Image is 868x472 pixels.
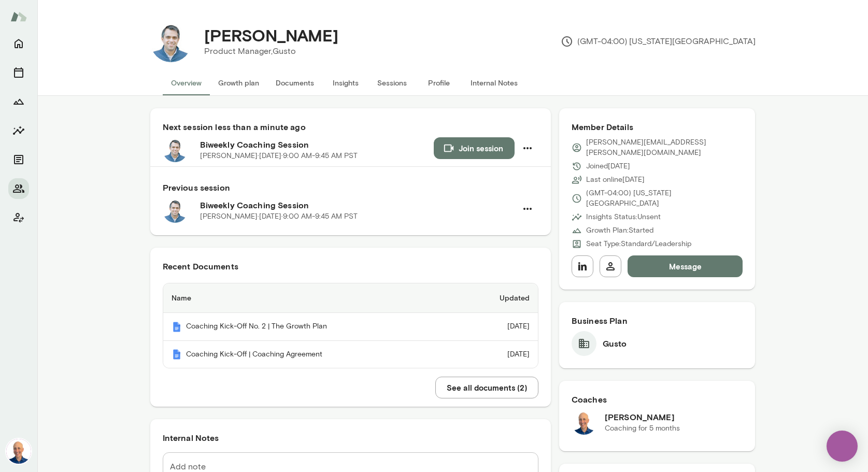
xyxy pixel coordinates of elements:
[603,337,627,350] h6: Gusto
[267,70,322,95] button: Documents
[561,35,756,48] p: (GMT-04:00) [US_STATE][GEOGRAPHIC_DATA]
[163,283,458,313] th: Name
[150,21,192,62] img: Eric Jester
[163,70,210,95] button: Overview
[10,7,27,26] img: Mento
[586,212,661,222] p: Insights Status: Unsent
[572,410,596,435] img: Mark Lazen
[172,349,182,360] img: Mento | Coaching sessions
[204,25,338,45] h4: [PERSON_NAME]
[586,175,645,185] p: Last online [DATE]
[586,225,653,236] p: Growth Plan: Started
[163,121,538,133] h6: Next session less than a minute ago
[200,199,517,211] h6: Biweekly Coaching Session
[8,62,29,83] button: Sessions
[204,45,338,58] p: Product Manager, Gusto
[200,211,358,222] p: [PERSON_NAME] · [DATE] · 9:00 AM-9:45 AM PST
[369,70,416,95] button: Sessions
[586,137,743,158] p: [PERSON_NAME][EMAIL_ADDRESS][PERSON_NAME][DOMAIN_NAME]
[572,314,743,327] h6: Business Plan
[416,70,462,95] button: Profile
[586,239,691,249] p: Seat Type: Standard/Leadership
[163,341,458,368] th: Coaching Kick-Off | Coaching Agreement
[322,70,369,95] button: Insights
[200,151,358,161] p: [PERSON_NAME] · [DATE] · 9:00 AM-9:45 AM PST
[172,322,182,332] img: Mento | Coaching sessions
[8,33,29,54] button: Home
[572,393,743,406] h6: Coaches
[435,377,538,398] button: See all documents (2)
[8,120,29,141] button: Insights
[458,341,538,368] td: [DATE]
[163,260,538,273] h6: Recent Documents
[434,137,515,159] button: Join session
[8,149,29,170] button: Documents
[8,178,29,199] button: Members
[210,70,267,95] button: Growth plan
[163,432,538,444] h6: Internal Notes
[572,121,743,133] h6: Member Details
[163,181,538,194] h6: Previous session
[605,423,680,434] p: Coaching for 5 months
[628,255,743,277] button: Message
[586,188,743,209] p: (GMT-04:00) [US_STATE][GEOGRAPHIC_DATA]
[458,313,538,341] td: [DATE]
[200,138,434,151] h6: Biweekly Coaching Session
[605,411,680,423] h6: [PERSON_NAME]
[6,439,31,464] img: Mark Lazen
[163,313,458,341] th: Coaching Kick-Off No. 2 | The Growth Plan
[8,91,29,112] button: Growth Plan
[458,283,538,313] th: Updated
[462,70,526,95] button: Internal Notes
[586,161,630,171] p: Joined [DATE]
[8,207,29,228] button: Client app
